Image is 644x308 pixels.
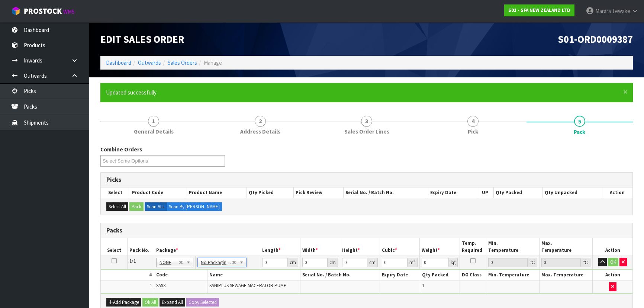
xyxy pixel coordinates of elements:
[106,227,627,234] h3: Packs
[63,8,75,15] small: WMS
[367,258,378,267] div: cm
[504,4,574,16] a: S01 - SFA NEW ZEALAND LTD
[106,202,128,211] button: Select All
[558,33,633,45] span: S01-ORD0009387
[420,270,460,280] th: Qty Packed
[486,270,540,280] th: Min. Temperature
[602,187,632,198] th: Action
[106,298,141,307] button: Add Package
[154,238,260,256] th: Package
[540,270,593,280] th: Max. Temperature
[150,282,152,289] span: 1
[612,7,630,15] span: Tewake
[493,187,542,198] th: Qty Packed
[380,270,420,280] th: Expiry Date
[240,128,280,135] span: Address Details
[154,270,207,280] th: Code
[101,270,154,280] th: #
[160,258,179,267] span: NONE
[145,202,167,211] label: Scan ALL
[130,187,187,198] th: Product Code
[344,187,428,198] th: Serial No. / Batch No.
[361,116,372,127] span: 3
[129,202,144,211] button: Pack
[187,187,247,198] th: Product Name
[106,89,157,96] span: Updated successfully
[344,128,389,135] span: Sales Order Lines
[162,299,183,305] span: Expand All
[294,187,344,198] th: Pick Review
[204,59,222,66] span: Manage
[593,238,632,256] th: Action
[100,33,184,45] span: Edit Sales Order
[467,116,479,127] span: 4
[460,270,486,280] th: DG Class
[207,270,300,280] th: Name
[288,258,298,267] div: cm
[186,298,219,307] button: Copy Selected
[138,59,161,66] a: Outwards
[101,187,130,198] th: Select
[408,258,418,267] div: m
[380,238,420,256] th: Cubic
[156,282,165,289] span: SA98
[100,145,142,153] label: Combine Orders
[134,128,174,135] span: General Details
[413,259,415,263] sup: 3
[260,238,300,256] th: Length
[595,7,611,15] span: Marara
[623,87,628,97] span: ×
[340,238,380,256] th: Height
[148,116,159,127] span: 1
[328,258,338,267] div: cm
[106,176,627,183] h3: Picks
[160,298,185,307] button: Expand All
[168,59,197,66] a: Sales Orders
[11,6,20,16] img: cube-alt.png
[608,258,618,267] button: OK
[24,6,62,16] span: ProStock
[477,187,493,198] th: UP
[528,258,537,267] div: ℃
[593,270,632,280] th: Action
[422,282,424,289] span: 1
[449,258,458,267] div: kg
[247,187,294,198] th: Qty Picked
[428,187,477,198] th: Expiry Date
[101,238,128,256] th: Select
[167,202,222,211] label: Scan By [PERSON_NAME]
[574,128,585,136] span: Pack
[486,238,540,256] th: Min. Temperature
[508,7,570,13] strong: S01 - SFA NEW ZEALAND LTD
[420,238,460,256] th: Weight
[255,116,266,127] span: 2
[128,238,154,256] th: Pack No.
[468,128,478,135] span: Pick
[142,298,158,307] button: Ok All
[209,282,287,289] span: SANIPLUS SEWAGE MACERATOR PUMP
[581,258,590,267] div: ℃
[543,187,602,198] th: Qty Unpacked
[106,59,131,66] a: Dashboard
[201,258,232,267] span: No Packaging Cartons
[300,270,380,280] th: Serial No. / Batch No.
[300,238,340,256] th: Width
[129,258,136,264] span: 1/1
[460,238,486,256] th: Temp. Required
[540,238,593,256] th: Max. Temperature
[574,116,585,127] span: 5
